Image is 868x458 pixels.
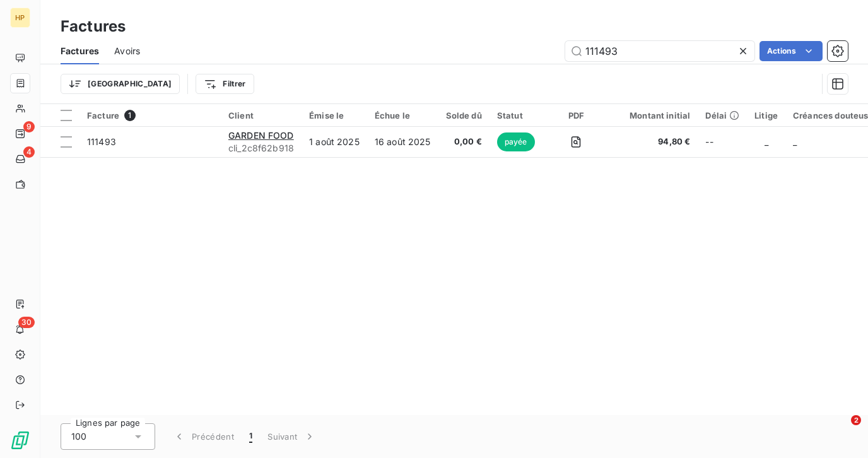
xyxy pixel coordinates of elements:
span: 0,00 € [446,136,482,148]
input: Rechercher [565,41,754,61]
div: PDF [553,110,599,120]
div: Statut [497,110,538,120]
span: GARDEN FOOD [228,130,294,141]
div: Client [228,110,294,120]
span: Factures [61,45,99,57]
div: Échue le [375,110,431,120]
button: Précédent [165,423,242,450]
h3: Factures [61,15,126,38]
div: Litige [754,110,778,120]
div: HP [10,8,30,28]
td: -- [698,127,747,157]
button: [GEOGRAPHIC_DATA] [61,74,180,94]
span: 9 [23,121,35,132]
button: Suivant [260,423,324,450]
span: 94,80 € [614,136,690,148]
td: 1 août 2025 [302,127,367,157]
span: Avoirs [114,45,140,57]
span: 1 [249,430,252,443]
button: Filtrer [196,74,254,94]
button: 1 [242,423,260,450]
span: cli_2c8f62b918 [228,142,294,155]
button: Actions [759,41,823,61]
span: payée [497,132,535,151]
span: 2 [851,415,861,425]
div: Délai [705,110,739,120]
span: _ [793,136,797,147]
span: Facture [87,110,119,120]
img: Logo LeanPay [10,430,30,450]
span: 1 [124,110,136,121]
td: 16 août 2025 [367,127,438,157]
span: 4 [23,146,35,158]
span: 100 [71,430,86,443]
div: Montant initial [614,110,690,120]
span: _ [765,136,768,147]
iframe: Intercom live chat [825,415,855,445]
div: Solde dû [446,110,482,120]
div: Émise le [309,110,360,120]
span: 30 [18,317,35,328]
span: 111493 [87,136,116,147]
